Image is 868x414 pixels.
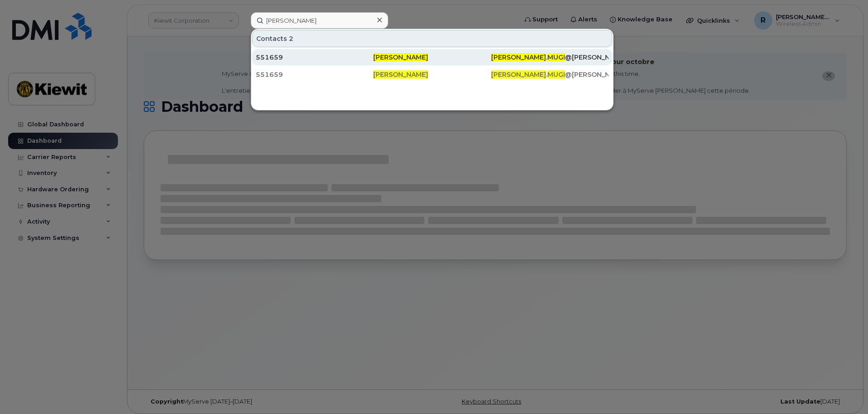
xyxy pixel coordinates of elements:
[373,53,428,61] span: [PERSON_NAME]
[547,70,565,79] span: MUGI
[491,53,609,62] div: . @[PERSON_NAME][DOMAIN_NAME]
[829,374,861,407] iframe: Messenger Launcher
[491,70,609,79] div: . @[PERSON_NAME][DOMAIN_NAME]
[256,70,373,79] div: 551659
[256,53,373,62] div: 551659
[373,70,428,79] span: [PERSON_NAME]
[547,53,565,61] span: MUGI
[491,70,546,79] span: [PERSON_NAME]
[289,34,293,43] span: 2
[491,53,546,61] span: [PERSON_NAME]
[252,30,612,47] div: Contacts
[252,49,612,65] a: 551659[PERSON_NAME][PERSON_NAME].MUGI@[PERSON_NAME][DOMAIN_NAME]
[252,66,612,83] a: 551659[PERSON_NAME][PERSON_NAME].MUGI@[PERSON_NAME][DOMAIN_NAME]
